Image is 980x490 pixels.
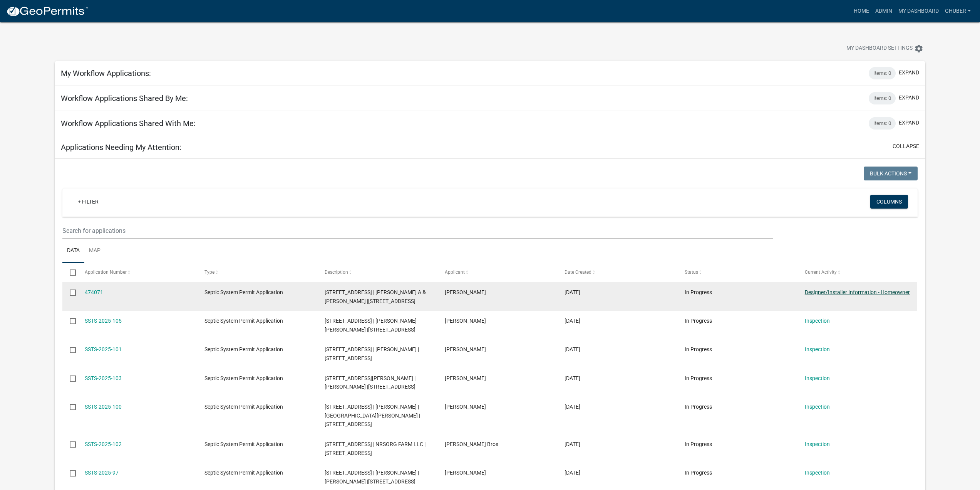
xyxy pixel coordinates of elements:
div: Items: 0 [869,92,896,104]
span: 23868 70TH ST | KENT L THOMPSON | BONNI V THOMPSON |23868 70TH ST [325,404,420,428]
div: Items: 0 [869,67,896,79]
a: SSTS-2025-101 [85,346,122,352]
a: Inspection [805,404,830,410]
button: expand [899,119,919,127]
a: Inspection [805,470,830,476]
span: 08/10/2025 [565,346,580,352]
span: In Progress [685,470,712,476]
div: Items: 0 [869,117,896,130]
a: Data [62,239,84,263]
span: In Progress [685,404,712,410]
span: In Progress [685,318,712,324]
span: Septic System Permit Application [204,318,283,324]
span: Application Number [85,269,127,275]
datatable-header-cell: Description [317,263,437,281]
span: James Bros [445,441,498,447]
h5: Workflow Applications Shared By Me: [61,94,188,103]
span: Septic System Permit Application [204,404,283,410]
a: Designer/Installer Information - Homeowner [805,289,910,295]
span: 21720 STATE HWY 13 | MCKENZIE LEE GILBY |21720 STATE HWY 13 [325,318,417,333]
span: 08/10/2025 [565,404,580,410]
a: SSTS-2025-97 [85,470,119,476]
a: SSTS-2025-103 [85,375,122,381]
span: Phillip Schleicher [445,404,486,410]
a: Inspection [805,318,830,324]
button: Bulk Actions [864,167,918,180]
span: 9922 STATE HWY 30 | NRSORG FARM LLC |9922 STATE HWY 30 [325,441,426,456]
a: SSTS-2025-102 [85,441,122,447]
span: In Progress [685,375,712,381]
span: 08/06/2025 [565,441,580,447]
span: Current Activity [805,269,837,275]
datatable-header-cell: Applicant [437,263,558,281]
a: My Dashboard [895,4,942,19]
button: Columns [870,195,908,209]
span: 30305 128TH ST | DONALD A & BONITA J WOITAS |30305 128TH ST [325,289,426,304]
button: expand [899,94,919,102]
span: Phillip Schleicher [445,346,486,352]
datatable-header-cell: Current Activity [797,263,918,281]
a: Admin [872,4,895,19]
span: 17236 237TH AVE | RANDY E ANDERSON | LORI K ANDERSON |17236 237TH AVE [325,470,419,485]
h5: My Workflow Applications: [61,69,151,78]
span: Phillip Schleicher [445,375,486,381]
span: In Progress [685,346,712,352]
a: SSTS-2025-100 [85,404,122,410]
span: 09/05/2025 [565,289,580,295]
span: Septic System Permit Application [204,346,283,352]
datatable-header-cell: Status [677,263,797,281]
button: expand [899,69,919,77]
h5: Applications Needing My Attention: [61,143,181,152]
span: Date Created [565,269,591,275]
span: In Progress [685,441,712,447]
span: Septic System Permit Application [204,375,283,381]
span: 08/20/2025 [565,318,580,324]
span: Septic System Permit Application [204,289,283,295]
span: My Dashboard Settings [846,44,913,53]
button: collapse [893,142,919,150]
span: 11427 WILTON BRIDGE RD | JILLAYNE RAETZ |11427 WILTON BRIDGE RD [325,346,419,361]
span: 08/01/2025 [565,470,580,476]
h5: Workflow Applications Shared With Me: [61,119,196,128]
a: GHuber [942,4,974,19]
span: Septic System Permit Application [204,441,283,447]
datatable-header-cell: Date Created [557,263,677,281]
datatable-header-cell: Type [197,263,317,281]
span: Septic System Permit Application [204,470,283,476]
input: Search for applications [62,223,773,239]
span: Status [685,269,698,275]
datatable-header-cell: Select [62,263,77,281]
a: + Filter [72,195,105,209]
span: Kyle Jamison Ladlie [445,318,486,324]
button: My Dashboard Settingssettings [840,41,930,56]
span: Bonita Woitas [445,289,486,295]
a: Inspection [805,441,830,447]
a: Inspection [805,375,830,381]
span: Description [325,269,348,275]
span: 24460 STATE HWY 83 | FRANKLIN FLICKINGER | TORI RAIMANN |24460 STATE HWY 83 [325,375,415,390]
a: Home [851,4,872,19]
datatable-header-cell: Application Number [77,263,198,281]
span: In Progress [685,289,712,295]
a: 474071 [85,289,103,295]
span: Applicant [445,269,465,275]
span: 08/10/2025 [565,375,580,381]
i: settings [914,44,923,53]
a: Map [84,239,105,263]
a: SSTS-2025-105 [85,318,122,324]
span: Lori Anderson [445,470,486,476]
span: Type [204,269,214,275]
a: Inspection [805,346,830,352]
